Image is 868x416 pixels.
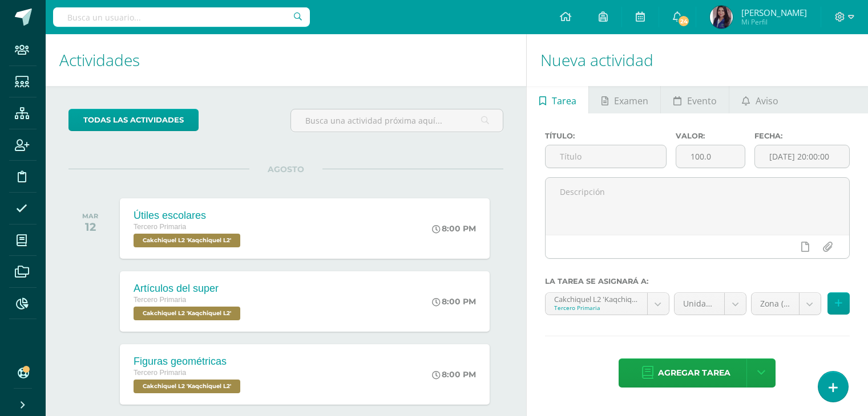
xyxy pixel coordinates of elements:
[661,86,729,113] a: Evento
[589,86,660,113] a: Examen
[432,296,476,307] div: 8:00 PM
[432,369,476,380] div: 8:00 PM
[676,132,745,140] label: Valor:
[710,6,733,28] img: b5d80ded1500ca1a2b706c8a61bc2387.png
[658,359,730,387] span: Agregar tarea
[687,87,717,115] span: Evento
[676,145,745,168] input: Puntos máximos
[134,356,243,368] div: Figuras geométricas
[552,87,576,115] span: Tarea
[554,304,639,312] div: Tercero Primaria
[291,109,503,132] input: Busca una actividad próxima aquí...
[545,277,850,286] label: La tarea se asignará a:
[677,15,690,27] span: 24
[527,86,588,113] a: Tarea
[729,86,790,113] a: Aviso
[752,293,821,315] a: Zona (100.0%)
[683,293,716,315] span: Unidad 3
[53,7,310,27] input: Busca un usuario...
[675,293,746,315] a: Unidad 3
[68,109,199,131] a: todas las Actividades
[134,380,240,393] span: Cakchiquel L2 'Kaqchiquel L2'
[134,223,186,231] span: Tercero Primaria
[554,293,639,304] div: Cakchiquel L2 'Kaqchiquel L2'
[756,87,778,115] span: Aviso
[134,296,186,304] span: Tercero Primaria
[134,307,240,320] span: Cakchiquel L2 'Kaqchiquel L2'
[546,145,666,168] input: Título
[741,7,807,18] span: [PERSON_NAME]
[540,34,854,86] h1: Nueva actividad
[432,223,476,234] div: 8:00 PM
[59,34,512,86] h1: Actividades
[760,293,790,315] span: Zona (100.0%)
[755,145,849,168] input: Fecha de entrega
[741,17,807,27] span: Mi Perfil
[134,234,240,247] span: Cakchiquel L2 'Kaqchiquel L2'
[134,210,243,222] div: Útiles escolares
[82,212,98,220] div: MAR
[546,293,669,315] a: Cakchiquel L2 'Kaqchiquel L2'Tercero Primaria
[134,283,243,295] div: Artículos del super
[249,164,322,174] span: AGOSTO
[545,132,667,140] label: Título:
[82,220,98,234] div: 12
[754,132,850,140] label: Fecha:
[614,87,648,115] span: Examen
[134,369,186,377] span: Tercero Primaria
